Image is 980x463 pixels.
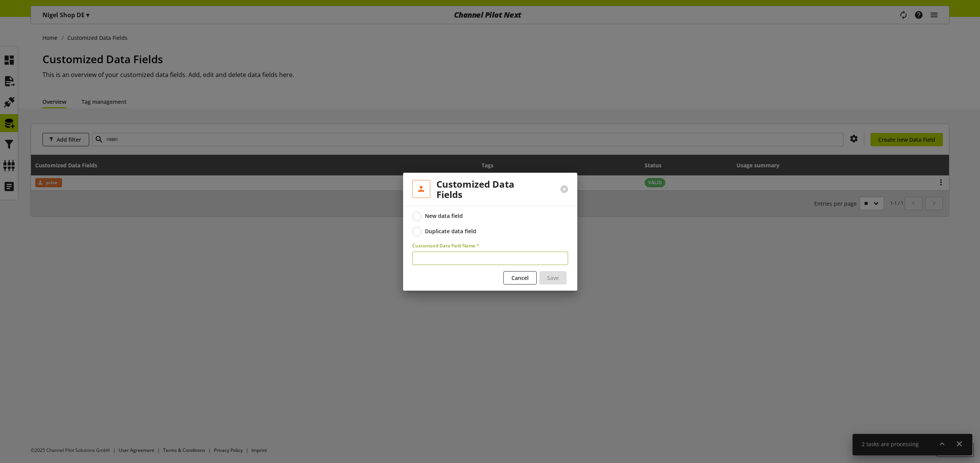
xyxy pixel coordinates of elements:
[503,271,537,285] button: Cancel
[539,271,567,285] button: Save
[412,242,479,249] span: Customized Data Field Name *
[511,274,529,282] span: Cancel
[425,213,463,219] div: New data field
[425,228,476,235] div: Duplicate data field
[436,179,542,200] h2: Customized Data Fields
[547,274,559,282] span: Save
